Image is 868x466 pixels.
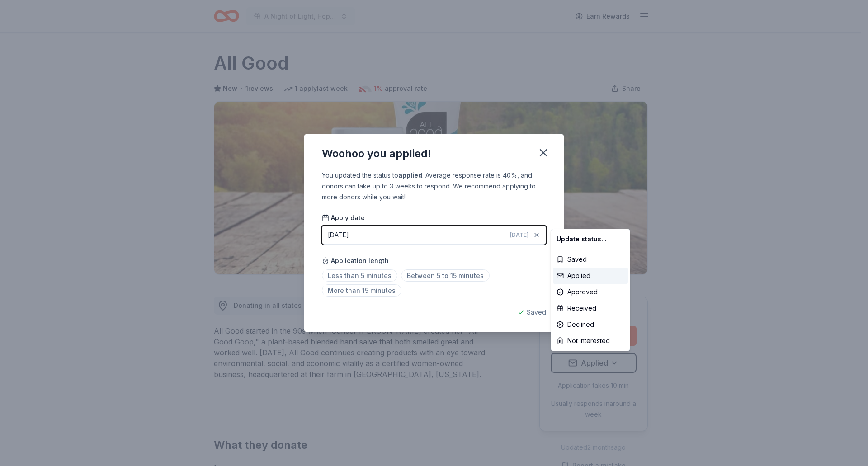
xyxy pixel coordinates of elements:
div: Received [553,300,628,316]
div: Update status... [553,231,628,247]
div: Approved [553,284,628,300]
div: Applied [553,268,628,284]
div: Not interested [553,333,628,349]
div: Saved [553,251,628,268]
span: A Night of Light, Hope, and Legacy Gala 2026 [264,11,337,22]
div: Declined [553,316,628,333]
